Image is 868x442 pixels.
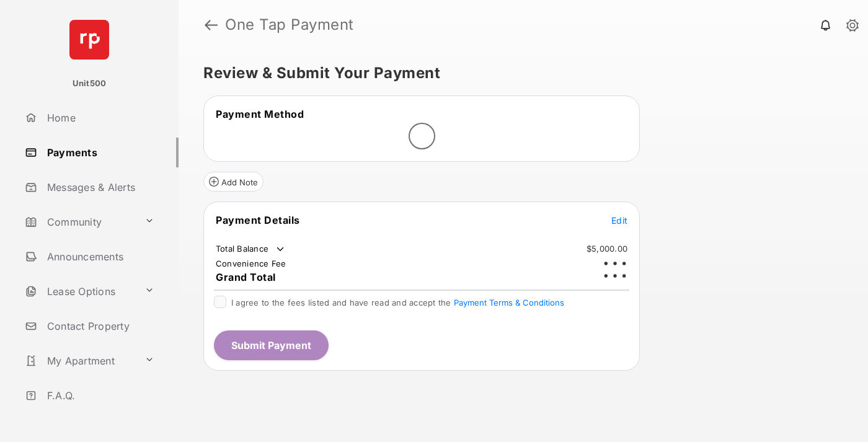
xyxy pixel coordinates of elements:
[231,298,564,307] span: I agree to the fees listed and have read and accept the
[216,271,276,283] span: Grand Total
[20,103,179,133] a: Home
[73,77,107,90] p: Unit500
[69,20,109,60] img: svg+xml;base64,PHN2ZyB4bWxucz0iaHR0cDovL3d3dy53My5vcmcvMjAwMC9zdmciIHdpZHRoPSI2NCIgaGVpZ2h0PSI2NC...
[214,330,329,360] button: Submit Payment
[20,172,179,202] a: Messages & Alerts
[20,138,179,167] a: Payments
[216,214,300,226] span: Payment Details
[586,243,628,254] td: $5,000.00
[454,298,564,307] button: I agree to the fees listed and have read and accept the
[611,215,627,226] span: Edit
[20,276,139,306] a: Lease Options
[215,243,286,255] td: Total Balance
[20,346,139,376] a: My Apartment
[20,381,179,410] a: F.A.Q.
[225,17,354,32] strong: One Tap Payment
[203,172,263,192] button: Add Note
[216,108,304,120] span: Payment Method
[20,207,139,237] a: Community
[20,242,179,272] a: Announcements
[215,258,287,269] td: Convenience Fee
[203,66,833,81] h5: Review & Submit Your Payment
[20,311,179,341] a: Contact Property
[611,214,627,226] button: Edit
